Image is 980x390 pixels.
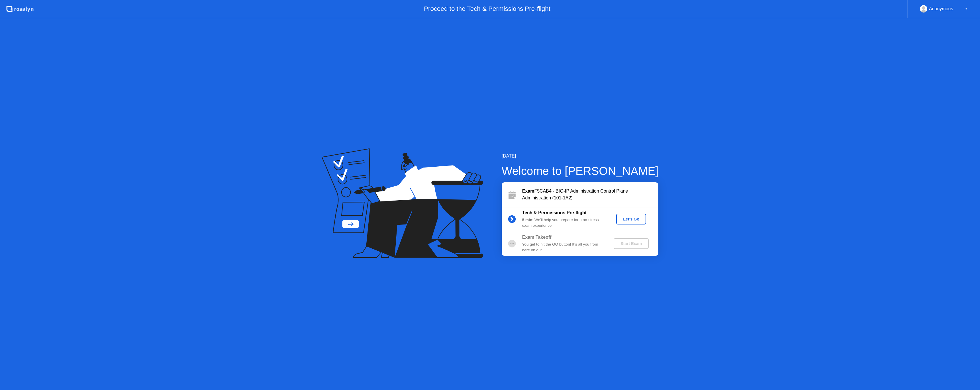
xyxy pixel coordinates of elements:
[616,241,646,246] div: Start Exam
[522,189,534,193] b: Exam
[929,5,953,13] div: Anonymous
[522,235,552,240] b: Exam Takeoff
[965,5,968,13] div: ▼
[522,242,604,253] div: You get to hit the GO button! It’s all you from here on out
[618,217,644,221] div: Let's Go
[522,210,587,215] b: Tech & Permissions Pre-flight
[616,214,646,224] button: Let's Go
[502,162,659,179] div: Welcome to [PERSON_NAME]
[614,238,649,249] button: Start Exam
[522,218,532,222] b: 5 min
[502,153,659,160] div: [DATE]
[522,188,658,201] div: F5CAB4 - BIG-IP Administration Control Plane Administration (101-1A2)
[522,217,604,229] div: : We’ll help you prepare for a no-stress exam experience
